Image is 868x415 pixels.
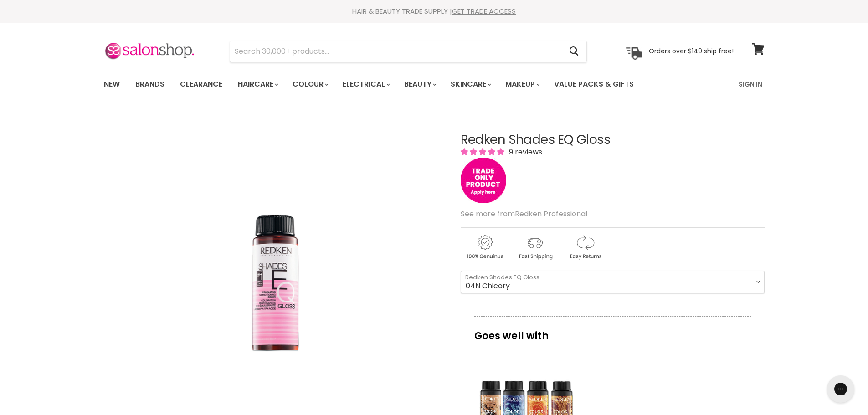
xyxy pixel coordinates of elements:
[444,75,497,94] a: Skincare
[474,316,751,346] p: Goes well with
[511,233,559,261] img: shipping.gif
[97,75,127,94] a: New
[562,41,586,62] button: Search
[461,233,509,261] img: genuine.gif
[515,209,587,219] a: Redken Professional
[461,158,506,203] img: tradeonly_small.jpg
[452,6,516,16] a: GET TRADE ACCESS
[561,233,609,261] img: returns.gif
[822,372,859,406] iframe: Gorgias live chat messenger
[461,147,506,157] span: 5.00 stars
[649,47,734,55] p: Orders over $149 ship free!
[97,71,687,97] ul: Main menu
[230,41,562,62] input: Search
[733,75,768,94] a: Sign In
[230,41,587,62] form: Product
[173,75,229,94] a: Clearance
[397,75,442,94] a: Beauty
[128,75,171,94] a: Brands
[506,147,542,157] span: 9 reviews
[92,7,776,16] div: HAIR & BEAUTY TRADE SUPPLY |
[547,75,641,94] a: Value Packs & Gifts
[336,75,395,94] a: Electrical
[231,75,284,94] a: Haircare
[461,209,587,219] span: See more from
[92,71,776,97] nav: Main
[461,133,765,147] h1: Redken Shades EQ Gloss
[498,75,545,94] a: Makeup
[286,75,334,94] a: Colour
